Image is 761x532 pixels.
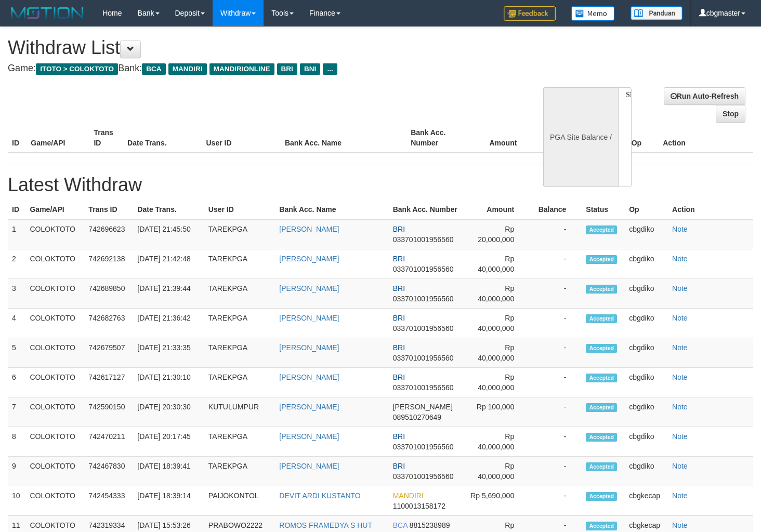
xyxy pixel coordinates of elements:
[84,397,133,427] td: 742590150
[142,63,165,75] span: BCA
[586,492,617,501] span: Accepted
[586,433,617,442] span: Accepted
[532,123,590,153] th: Balance
[631,6,683,20] img: panduan.png
[84,427,133,457] td: 742470211
[625,486,668,516] td: cbgkecap
[168,63,207,75] span: MANDIRI
[27,123,89,153] th: Game/API
[84,279,133,309] td: 742689850
[275,200,388,219] th: Bank Acc. Name
[464,219,530,249] td: Rp 20,000,000
[504,6,556,21] img: Feedback.jpg
[625,219,668,249] td: cbgdiko
[8,457,25,486] td: 9
[279,432,339,441] a: [PERSON_NAME]
[204,309,275,338] td: TAREKPGA
[133,338,204,368] td: [DATE] 21:33:35
[530,200,582,219] th: Balance
[530,486,582,516] td: -
[279,403,339,411] a: [PERSON_NAME]
[8,175,753,195] h1: Latest Withdraw
[204,249,275,279] td: TAREKPGA
[672,373,688,381] a: Note
[625,457,668,486] td: cbgdiko
[8,249,25,279] td: 2
[393,443,454,451] span: 033701001956560
[586,344,617,353] span: Accepted
[393,373,405,381] span: BRI
[410,521,450,529] span: 8815238989
[84,200,133,219] th: Trans ID
[393,413,441,421] span: 089510270649
[530,338,582,368] td: -
[393,383,454,392] span: 033701001956560
[279,373,339,381] a: [PERSON_NAME]
[464,309,530,338] td: Rp 40,000,000
[8,123,27,153] th: ID
[202,123,280,153] th: User ID
[279,255,339,263] a: [PERSON_NAME]
[204,368,275,397] td: TAREKPGA
[8,219,25,249] td: 1
[277,63,297,75] span: BRI
[625,200,668,219] th: Op
[393,255,405,263] span: BRI
[133,219,204,249] td: [DATE] 21:45:50
[133,397,204,427] td: [DATE] 20:30:30
[393,343,405,352] span: BRI
[209,63,274,75] span: MANDIRIONLINE
[393,432,405,441] span: BRI
[586,522,617,530] span: Accepted
[279,314,339,322] a: [PERSON_NAME]
[586,374,617,382] span: Accepted
[84,368,133,397] td: 742617127
[8,279,25,309] td: 3
[389,200,464,219] th: Bank Acc. Number
[625,279,668,309] td: cbgdiko
[204,457,275,486] td: TAREKPGA
[25,486,84,516] td: COLOKTOTO
[393,354,454,362] span: 033701001956560
[8,5,87,21] img: MOTION_logo.png
[586,314,617,323] span: Accepted
[393,403,453,411] span: [PERSON_NAME]
[393,235,454,244] span: 033701001956560
[464,368,530,397] td: Rp 40,000,000
[133,427,204,457] td: [DATE] 20:17:45
[464,249,530,279] td: Rp 40,000,000
[530,249,582,279] td: -
[8,397,25,427] td: 7
[672,403,688,411] a: Note
[393,314,405,322] span: BRI
[25,338,84,368] td: COLOKTOTO
[393,225,405,233] span: BRI
[625,397,668,427] td: cbgdiko
[530,279,582,309] td: -
[672,521,688,529] a: Note
[586,225,617,234] span: Accepted
[204,338,275,368] td: TAREKPGA
[464,200,530,219] th: Amount
[8,63,497,74] h4: Game: Bank:
[25,279,84,309] td: COLOKTOTO
[133,368,204,397] td: [DATE] 21:30:10
[393,265,454,273] span: 033701001956560
[281,123,406,153] th: Bank Acc. Name
[89,123,123,153] th: Trans ID
[133,279,204,309] td: [DATE] 21:39:44
[84,486,133,516] td: 742454333
[279,462,339,470] a: [PERSON_NAME]
[530,309,582,338] td: -
[672,462,688,470] a: Note
[664,87,745,105] a: Run Auto-Refresh
[625,309,668,338] td: cbgdiko
[672,343,688,352] a: Note
[279,343,339,352] a: [PERSON_NAME]
[672,255,688,263] a: Note
[25,249,84,279] td: COLOKTOTO
[464,397,530,427] td: Rp 100,000
[279,521,372,529] a: ROMOS FRAMEDYA S HUT
[672,491,688,500] a: Note
[668,200,753,219] th: Action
